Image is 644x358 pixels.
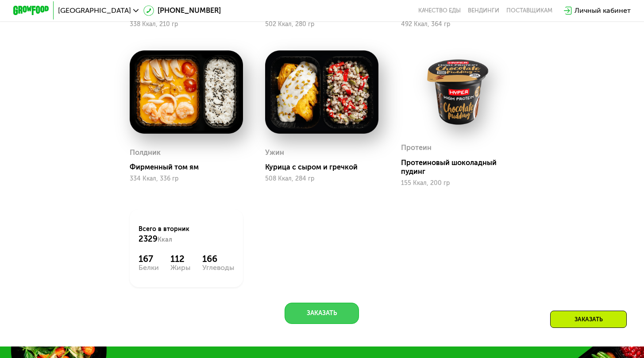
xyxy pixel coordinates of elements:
[139,234,158,244] span: 2329
[139,254,159,264] div: 167
[130,163,250,172] div: Фирменный том ям
[265,175,378,182] div: 508 Ккал, 284 гр
[58,7,131,14] span: [GEOGRAPHIC_DATA]
[401,21,514,28] div: 492 Ккал, 364 гр
[265,163,386,172] div: Курица с сыром и гречкой
[418,7,461,14] a: Качество еды
[139,225,234,244] div: Всего в вторник
[401,158,521,176] div: Протеиновый шоколадный пудинг
[550,311,627,328] div: Заказать
[130,21,243,28] div: 338 Ккал, 210 гр
[170,264,190,271] div: Жиры
[265,21,378,28] div: 502 Ккал, 280 гр
[575,5,631,16] div: Личный кабинет
[130,146,161,159] div: Полдник
[158,236,172,243] span: Ккал
[139,264,159,271] div: Белки
[468,7,499,14] a: Вендинги
[130,175,243,182] div: 334 Ккал, 336 гр
[143,5,221,16] a: [PHONE_NUMBER]
[170,254,190,264] div: 112
[265,146,284,159] div: Ужин
[506,7,552,14] div: поставщикам
[202,254,234,264] div: 166
[401,141,432,154] div: Протеин
[202,264,234,271] div: Углеводы
[285,303,359,324] button: Заказать
[401,180,514,187] div: 155 Ккал, 200 гр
